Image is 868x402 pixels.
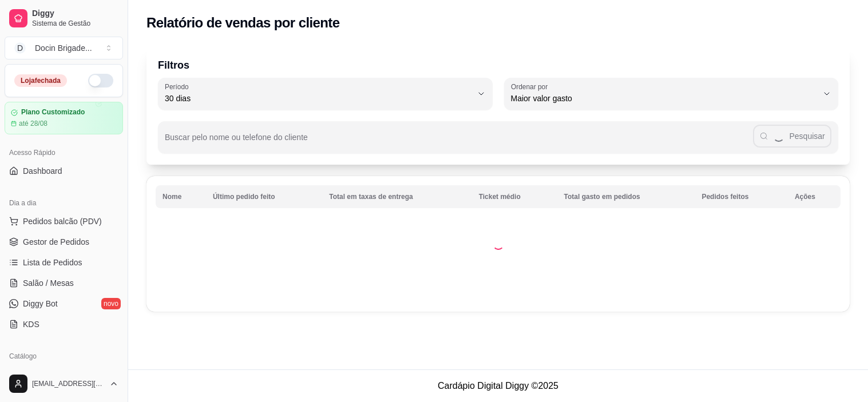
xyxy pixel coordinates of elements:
span: Lista de Pedidos [23,257,82,268]
button: Período30 dias [158,78,493,110]
a: DiggySistema de Gestão [5,5,123,32]
a: KDS [5,315,123,333]
button: Select a team [5,37,123,59]
span: 30 dias [165,93,472,104]
a: Salão / Mesas [5,274,123,292]
div: Loja fechada [14,74,67,87]
span: [EMAIL_ADDRESS][DOMAIN_NAME] [32,379,105,388]
a: Gestor de Pedidos [5,233,123,251]
span: Maior valor gasto [511,93,818,104]
span: Dashboard [23,165,62,177]
button: Ordenar porMaior valor gasto [504,78,839,110]
footer: Cardápio Digital Diggy © 2025 [128,369,868,402]
article: Plano Customizado [21,108,85,117]
label: Ordenar por [511,82,552,91]
div: Acesso Rápido [5,144,123,162]
a: Dashboard [5,162,123,180]
p: Filtros [158,57,838,73]
button: [EMAIL_ADDRESS][DOMAIN_NAME] [5,370,123,397]
a: Lista de Pedidos [5,253,123,272]
button: Alterar Status [88,74,113,87]
div: Catálogo [5,347,123,365]
h2: Relatório de vendas por cliente [146,14,340,32]
input: Buscar pelo nome ou telefone do cliente [165,136,753,148]
a: Diggy Botnovo [5,294,123,313]
span: Gestor de Pedidos [23,236,89,248]
span: D [14,42,26,54]
span: Diggy [32,9,118,19]
span: Sistema de Gestão [32,19,118,28]
label: Período [165,82,192,91]
div: Docin Brigade ... [35,42,92,54]
span: Diggy Bot [23,298,58,309]
a: Plano Customizadoaté 28/08 [5,102,123,134]
article: até 28/08 [19,119,47,128]
button: Pedidos balcão (PDV) [5,212,123,230]
span: KDS [23,319,39,330]
div: Dia a dia [5,194,123,212]
span: Salão / Mesas [23,277,74,289]
div: Loading [493,238,504,250]
span: Pedidos balcão (PDV) [23,216,102,227]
